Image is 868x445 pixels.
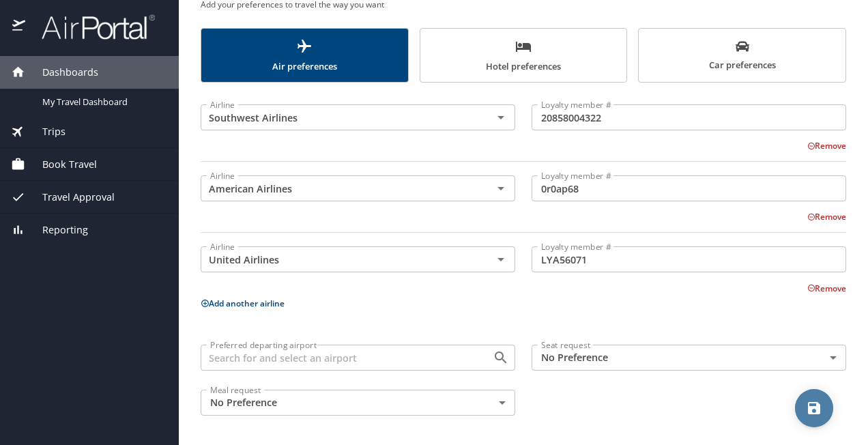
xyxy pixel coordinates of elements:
input: Select an Airline [205,109,471,126]
button: Open [491,179,510,198]
img: icon-airportal.png [12,14,27,40]
button: Open [491,348,510,367]
span: Book Travel [25,157,97,172]
button: Remove [807,140,846,152]
button: Add another airline [201,298,285,309]
button: save [795,389,833,427]
input: Select an Airline [205,250,471,268]
span: Car preferences [647,40,837,73]
span: Hotel preferences [429,38,619,74]
span: Trips [25,124,66,139]
span: Travel Approval [25,190,115,205]
div: No Preference [201,390,515,416]
button: Open [491,108,510,127]
span: My Travel Dashboard [42,96,162,109]
span: Reporting [25,222,88,238]
div: scrollable force tabs example [201,28,846,83]
input: Select an Airline [205,180,471,197]
div: No Preference [532,345,846,371]
input: Search for and select an airport [205,349,471,367]
button: Remove [807,283,846,294]
button: Remove [807,211,846,222]
span: Dashboards [25,65,98,80]
span: Air preferences [209,38,400,74]
img: airportal-logo.png [27,14,155,40]
button: Open [491,250,510,269]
